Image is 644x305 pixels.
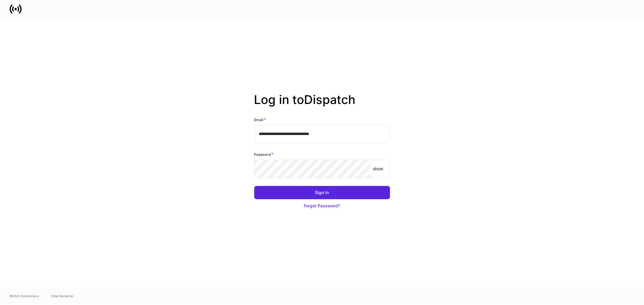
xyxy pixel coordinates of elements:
[254,186,390,199] button: Sign In
[254,151,274,157] h6: Password
[315,190,329,196] div: Sign In
[254,117,266,123] h6: Email
[373,166,383,172] p: show
[304,203,340,209] div: Forgot Password?
[254,199,390,212] button: Forgot Password?
[51,294,74,298] a: Data Disclaimer
[254,93,390,117] h2: Log in to Dispatch
[10,294,39,298] span: © 2025 OneAdvisory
